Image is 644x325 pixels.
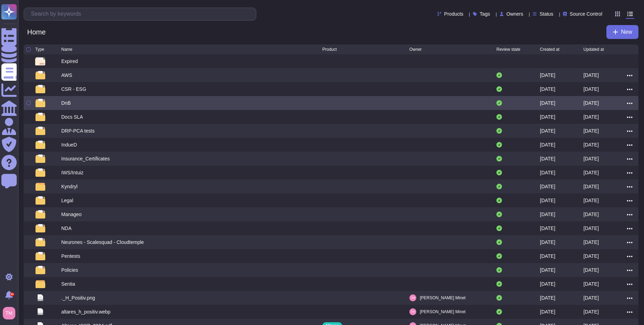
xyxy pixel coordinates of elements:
div: [DATE] [583,127,599,134]
div: Pentests [61,253,80,260]
img: folder [36,71,45,79]
span: Owners [506,11,523,16]
img: folder [36,238,45,246]
div: IndueD [61,141,77,148]
span: Tags [480,11,490,16]
div: Expired [61,58,78,65]
input: Search by keywords [28,8,256,20]
div: AWS [61,72,72,79]
img: user [409,308,416,315]
div: [DATE] [540,169,555,176]
div: Policies [61,267,78,274]
div: [DATE] [583,294,599,301]
div: [DATE] [583,211,599,218]
div: [DATE] [540,225,555,232]
img: folder [36,224,45,232]
img: folder [36,182,45,191]
div: [DATE] [583,100,599,106]
div: IWS/Intuiz [61,169,84,176]
div: [DATE] [540,86,555,93]
div: [DATE] [583,308,599,315]
img: folder [36,154,45,163]
div: DRP-PCA tests [61,127,95,134]
span: Updated at [583,47,604,51]
div: [DATE] [583,280,599,287]
div: [DATE] [540,294,555,301]
div: NDA [61,225,72,232]
div: [DATE] [540,100,555,106]
div: [DATE] [583,183,599,190]
div: [DATE] [540,267,555,274]
span: Status [540,11,553,16]
button: user [1,306,20,321]
div: CSR - ESG [61,86,86,93]
img: user [3,307,15,319]
div: Insurance_Certificates [61,155,110,162]
div: Sentia [61,280,75,287]
img: folder [36,210,45,219]
div: [DATE] [540,155,555,162]
img: folder [36,196,45,205]
div: Kyndryl [61,183,78,190]
div: Neurones - Scalesquad - Cloudtemple [61,239,144,246]
img: folder [36,168,45,177]
span: Home [24,27,49,37]
div: [DATE] [583,155,599,162]
div: [DATE] [583,267,599,274]
div: [DATE] [540,211,555,218]
button: New [606,25,638,39]
img: folder [36,99,45,107]
span: Owner [409,47,422,51]
div: [DATE] [583,253,599,260]
div: [DATE] [583,225,599,232]
div: [DATE] [540,280,555,287]
div: [DATE] [583,169,599,176]
div: [DATE] [540,141,555,148]
div: [DATE] [540,197,555,204]
span: [PERSON_NAME] Minet [420,294,465,301]
div: [DATE] [583,72,599,79]
div: [DATE] [583,141,599,148]
img: folder [36,141,45,149]
div: 9+ [10,292,14,296]
div: [DATE] [583,239,599,246]
span: [PERSON_NAME] Minet [420,308,465,315]
div: [DATE] [540,183,555,190]
div: [DATE] [540,72,555,79]
div: [DATE] [540,113,555,120]
div: Docs SLA [61,113,83,120]
span: Products [444,11,463,16]
div: Manageo [61,211,81,218]
div: DnB [61,100,71,106]
span: Source Control [570,11,602,16]
div: [DATE] [583,86,599,93]
img: folder [35,57,45,65]
span: Created at [540,47,559,51]
div: Legal [61,197,73,204]
img: folder [36,85,45,93]
img: user [409,294,416,301]
span: Type [35,47,44,51]
div: [DATE] [540,253,555,260]
div: ._H_Positiv.png [61,294,95,301]
img: folder [36,127,45,135]
span: New [621,29,632,35]
img: folder [36,266,45,274]
img: folder [36,280,45,288]
div: [DATE] [540,239,555,246]
div: altares_h_positiv.webp [61,308,110,315]
div: [DATE] [583,113,599,120]
img: folder [36,113,45,121]
div: [DATE] [583,197,599,204]
img: folder [36,252,45,260]
span: Product [322,47,337,51]
span: Review state [496,47,520,51]
div: [DATE] [540,127,555,134]
div: [DATE] [540,308,555,315]
span: Name [61,47,72,51]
